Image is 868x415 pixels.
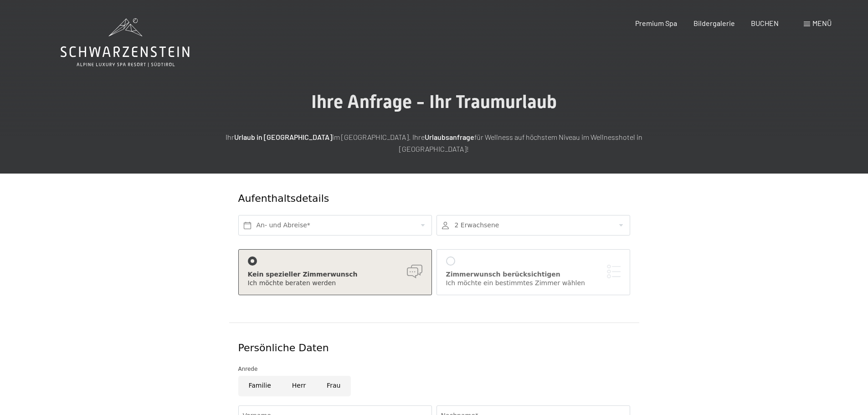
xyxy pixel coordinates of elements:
div: Zimmerwunsch berücksichtigen [446,270,621,279]
a: Premium Spa [635,19,677,27]
p: Ihr im [GEOGRAPHIC_DATA]. Ihre für Wellness auf höchstem Niveau im Wellnesshotel in [GEOGRAPHIC_D... [206,131,662,154]
div: Ich möchte ein bestimmtes Zimmer wählen [446,279,621,288]
div: Aufenthaltsdetails [238,192,564,206]
strong: Urlaub in [GEOGRAPHIC_DATA] [234,133,332,141]
div: Kein spezieller Zimmerwunsch [248,270,422,279]
span: Ihre Anfrage - Ihr Traumurlaub [311,91,557,113]
div: Persönliche Daten [238,341,630,355]
strong: Urlaubsanfrage [425,133,474,141]
div: Ich möchte beraten werden [248,279,422,288]
div: Anrede [238,364,630,374]
a: BUCHEN [751,19,779,27]
a: Bildergalerie [693,19,735,27]
span: Menü [812,19,832,27]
